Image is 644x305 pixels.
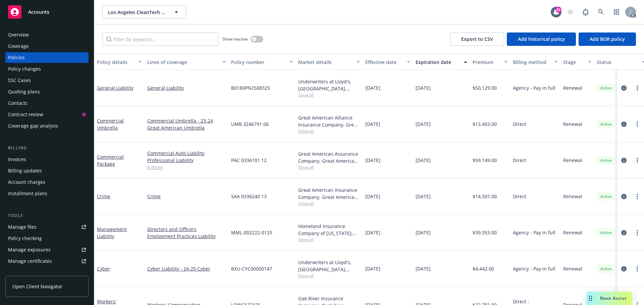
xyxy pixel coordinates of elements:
[8,86,40,97] div: Quoting plans
[507,32,576,46] button: Add historical policy
[97,193,110,200] a: Crime
[94,54,145,70] button: Policy details
[365,84,380,91] span: [DATE]
[8,121,58,131] div: Coverage gap analysis
[513,84,555,91] span: Agency - Pay in full
[97,154,124,167] a: Commercial Package
[298,59,353,66] div: Market details
[513,265,555,272] span: Agency - Pay in full
[231,84,270,91] span: B0180PN2508325
[8,165,42,176] div: Billing updates
[102,5,186,19] button: Los Angeles CleanTech Incubator
[8,188,47,199] div: Installment plans
[633,193,641,201] a: more
[473,121,497,128] span: $12,403.00
[147,193,226,200] a: Crime
[594,5,608,19] a: Search
[5,267,89,278] a: Manage claims
[8,267,42,278] div: Manage claims
[231,59,285,66] div: Policy number
[147,226,226,233] a: Directors and Officers
[599,230,613,236] span: Active
[5,86,89,97] a: Quoting plans
[5,98,89,108] a: Contacts
[298,114,360,128] div: Great American Alliance Insurance Company, Great American Insurance Group
[97,226,127,239] a: Management Liability
[8,256,52,266] div: Manage certificates
[579,32,636,46] button: Add BOR policy
[5,222,89,232] a: Manage files
[147,117,226,131] a: Commercial Umbrella - 23-24 Great American Umbrella
[599,121,613,127] span: Active
[579,5,592,19] a: Report a Bug
[365,265,380,272] span: [DATE]
[586,292,632,305] button: Nova Assist
[296,54,363,70] button: Market details
[416,84,431,91] span: [DATE]
[633,156,641,164] a: more
[633,265,641,273] a: more
[416,193,431,200] span: [DATE]
[298,201,360,206] span: Show all
[97,59,135,66] div: Policy details
[12,283,62,290] span: Open Client Navigator
[147,164,226,171] a: 6 more
[298,92,360,98] span: Show all
[231,157,267,164] span: PAC 0336101 12
[298,186,360,201] div: Great American Insurance Company, Great American Insurance Group
[231,265,272,272] span: BXU-CYC00000147
[513,229,555,236] span: Agency - Pay in full
[473,157,497,164] span: $59,149.00
[298,78,360,92] div: Underwriters at Lloyd's, [GEOGRAPHIC_DATA], [PERSON_NAME] of [GEOGRAPHIC_DATA], [GEOGRAPHIC_DATA]
[5,165,89,176] a: Billing updates
[416,59,460,66] div: Expiration date
[5,3,89,21] a: Accounts
[5,188,89,199] a: Installment plans
[620,120,628,128] a: circleInformation
[97,118,124,131] a: Commercial Umbrella
[228,54,296,70] button: Policy number
[563,5,577,19] a: Start snowing
[563,84,582,91] span: Renewal
[563,59,584,66] div: Stage
[597,59,638,66] div: Status
[5,109,89,120] a: Contract review
[8,244,51,255] div: Manage exposures
[5,233,89,244] a: Policy checking
[416,157,431,164] span: [DATE]
[599,85,613,91] span: Active
[5,29,89,40] a: Overview
[633,120,641,128] a: more
[365,157,380,164] span: [DATE]
[513,121,526,128] span: Direct
[473,265,494,272] span: $4,442.00
[365,121,380,128] span: [DATE]
[102,32,218,46] input: Filter by keyword...
[8,64,41,74] div: Policy changes
[470,54,510,70] button: Premium
[231,121,269,128] span: UMB 3246791 06
[620,265,628,273] a: circleInformation
[610,5,623,19] a: Switch app
[298,164,360,170] span: Show all
[599,194,613,200] span: Active
[461,36,493,42] span: Export to CSV
[590,36,625,42] span: Add BOR policy
[108,9,166,16] span: Los Angeles CleanTech Incubator
[298,237,360,242] span: Show all
[365,59,403,66] div: Effective date
[473,193,497,200] span: $14,507.00
[222,36,248,42] span: Show inactive
[8,154,26,165] div: Invoices
[298,273,360,279] span: Show all
[8,41,29,52] div: Coverage
[147,84,226,91] a: General Liability
[5,212,89,219] div: Tools
[5,121,89,131] a: Coverage gap analysis
[365,229,380,236] span: [DATE]
[563,121,582,128] span: Renewal
[5,244,89,255] span: Manage exposures
[513,193,526,200] span: Direct
[147,150,226,157] a: Commercial Auto Liability
[147,265,226,272] a: Cyber Liability - 24-25 Cyber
